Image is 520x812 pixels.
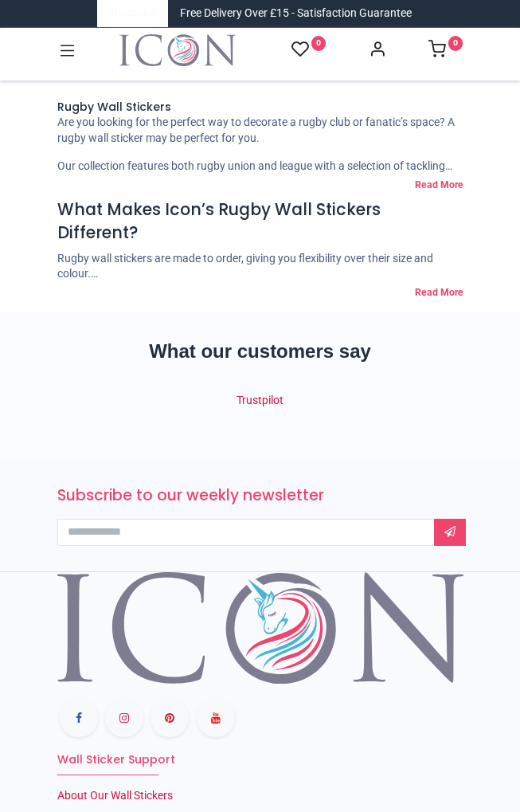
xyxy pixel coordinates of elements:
[57,115,463,146] p: Are you looking for the perfect way to decorate a rugby club or fanatic’s space? A rugby wall sti...
[57,338,463,365] h2: What our customers say
[180,6,412,22] div: Free Delivery Over £15 - Satisfaction Guarantee
[369,45,386,57] a: Account Info
[57,198,463,245] h4: What Makes Icon’s Rugby Wall Stickers Different?
[428,45,463,57] a: 0
[57,159,463,175] p: Our collection features both rugby union and league with a selection of tackling players, passed ...
[119,34,236,66] img: Icon Wall Stickers
[57,752,463,768] h6: Wall Sticker Support
[57,100,463,116] h1: Rugby Wall Stickers
[311,36,326,51] sup: 0
[57,485,463,507] h3: Subscribe to our weekly newsletter
[57,789,173,802] a: About Our Wall Stickers
[57,251,463,282] p: Rugby wall stickers are made to order, giving you flexibility over their size and colour.
[109,6,156,22] a: Trustpilot
[119,34,236,66] a: Logo of Icon Wall Stickers
[291,40,326,60] a: 0
[237,394,283,406] a: Trustpilot
[448,36,463,51] sup: 0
